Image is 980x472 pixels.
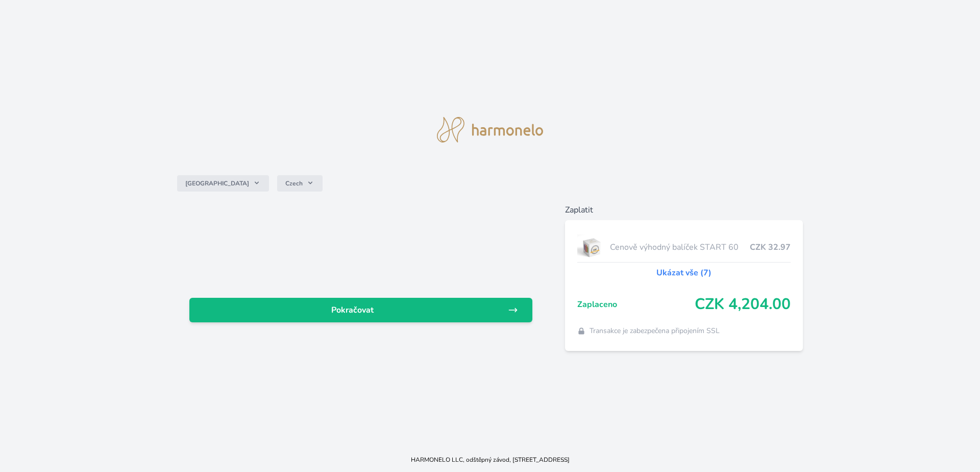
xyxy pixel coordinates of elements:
[198,304,508,316] span: Pokračovat
[656,267,712,279] a: Ukázat vše (7)
[750,241,791,253] span: CZK 32.97
[177,175,269,192] button: [GEOGRAPHIC_DATA]
[437,117,543,143] img: logo.svg
[590,326,720,336] span: Transakce je zabezpečena připojením SSL
[189,298,532,322] a: Pokračovat
[285,179,303,187] span: Czech
[577,234,606,260] img: start.jpg
[185,179,249,187] span: [GEOGRAPHIC_DATA]
[577,298,695,311] span: Zaplaceno
[277,175,323,192] button: Czech
[565,204,803,216] h6: Zaplatit
[695,295,791,314] span: CZK 4,204.00
[610,241,750,253] span: Cenově výhodný balíček START 60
